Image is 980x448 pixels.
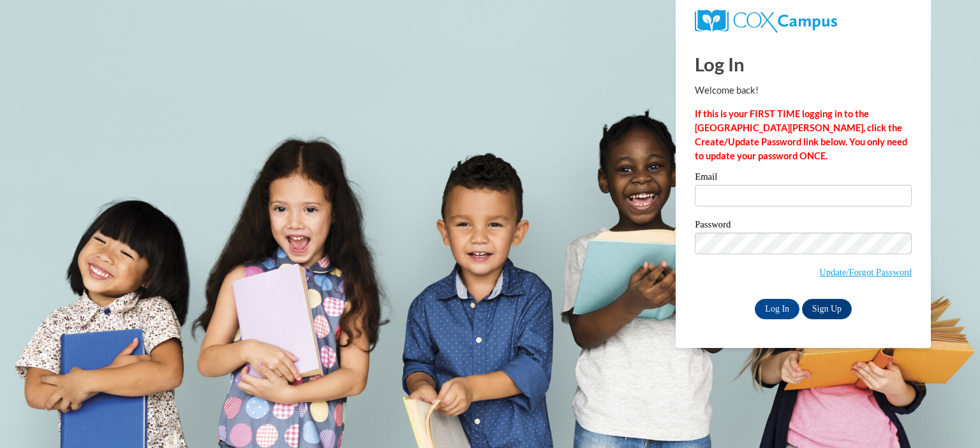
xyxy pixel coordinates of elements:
[695,51,912,77] h1: Log In
[695,220,912,233] label: Password
[695,15,837,25] a: COX Campus
[755,299,799,319] input: Log In
[819,267,912,277] a: Update/Forgot Password
[695,83,912,98] p: Welcome back!
[802,299,852,319] a: Sign Up
[695,172,912,185] label: Email
[695,10,837,33] img: COX Campus
[695,108,907,161] strong: If this is your FIRST TIME logging in to the [GEOGRAPHIC_DATA][PERSON_NAME], click the Create/Upd...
